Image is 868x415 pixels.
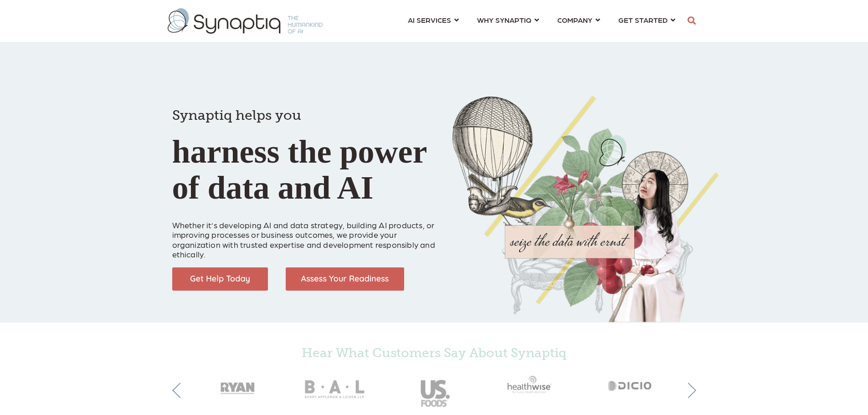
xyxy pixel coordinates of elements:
[172,267,268,291] img: Get Help Today
[408,14,451,26] span: AI SERVICES
[477,14,531,26] span: WHY SYNAPTIQ
[399,5,684,37] nav: menu
[172,107,301,123] span: Synaptiq helps you
[483,364,582,405] img: Healthwise_gray50
[582,364,680,405] img: Dicio
[618,11,675,28] a: GET STARTED
[172,383,188,398] button: Previous
[172,210,439,259] p: Whether it’s developing AI and data strategy, building AI products, or improving processes or bus...
[681,383,696,398] button: Next
[477,11,539,28] a: WHY SYNAPTIQ
[408,11,459,28] a: AI SERVICES
[557,14,592,26] span: COMPANY
[188,364,287,405] img: RyanCompanies_gray50_2
[286,267,404,291] img: Assess Your Readiness
[172,91,439,206] h1: harness the power of data and AI
[452,96,719,323] img: Collage of girl, balloon, bird, and butterfly, with seize the data with ernst text
[557,11,600,28] a: COMPANY
[188,345,680,361] h4: Hear What Customers Say About Synaptiq
[168,8,323,34] img: synaptiq logo-1
[618,14,668,26] span: GET STARTED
